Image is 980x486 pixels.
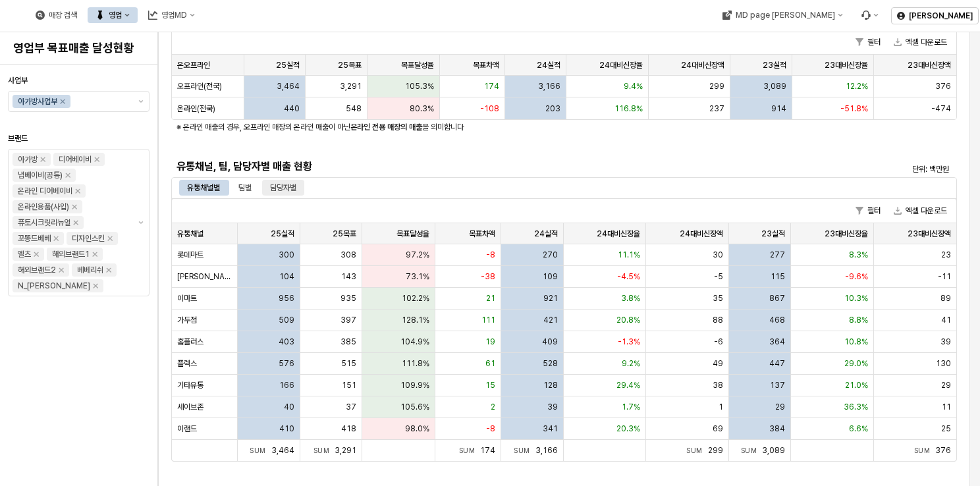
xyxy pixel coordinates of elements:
span: 20.3% [616,423,640,434]
span: 130 [936,358,951,369]
span: 440 [284,103,300,114]
span: 1.7% [622,402,640,412]
span: 109.9% [400,380,429,391]
span: 이마트 [177,293,197,304]
span: 128.1% [402,315,429,325]
div: Remove 냅베이비(공통) [65,173,70,178]
span: 385 [340,337,356,347]
button: 제안 사항 표시 [133,92,149,111]
span: 111 [481,315,495,325]
span: 11 [942,402,951,412]
span: 29.4% [616,380,640,391]
span: 23대비신장율 [825,60,868,70]
span: 88 [713,315,723,325]
span: 39 [547,402,558,412]
span: -9.6% [845,271,868,282]
span: 21.0% [845,380,868,391]
span: 515 [341,358,356,369]
span: -4.5% [617,271,640,282]
span: 온오프라인 [177,60,210,70]
span: 25실적 [271,229,294,239]
span: 38 [713,380,723,391]
span: 576 [279,358,294,369]
span: -474 [931,103,951,114]
span: 24대비신장액 [680,229,723,239]
span: 이랜드 [177,423,197,434]
div: Menu item 6 [853,7,886,23]
span: 308 [340,250,356,260]
span: 174 [480,446,495,455]
span: 목표달성율 [401,60,434,70]
div: Remove 온라인 디어베이비 [75,188,80,194]
div: Remove 디어베이비 [94,157,99,162]
div: Remove 꼬똥드베베 [53,236,59,241]
span: 24대비신장율 [599,60,643,70]
span: 104 [279,271,294,282]
span: -38 [481,271,495,282]
button: 영업MD [140,7,203,23]
span: 3,166 [538,81,560,92]
p: ※ 온라인 매출의 경우, 오프라인 매장의 온라인 매출이 아닌 을 의미합니다 [177,121,821,133]
div: 매장 검색 [49,11,77,20]
span: 8.8% [849,315,868,325]
span: 23실적 [763,60,786,70]
span: 39 [940,337,951,347]
span: 935 [340,293,356,304]
p: [PERSON_NAME] [909,11,973,21]
span: 온라인(전국) [177,103,215,114]
span: 128 [543,380,558,391]
div: Remove 아가방 [40,157,45,162]
span: 3,291 [335,446,356,455]
span: 867 [769,293,785,304]
span: 468 [769,315,785,325]
span: 914 [771,103,786,114]
span: Sum [741,446,763,454]
div: Remove 해외브랜드1 [92,252,97,257]
span: 528 [543,358,558,369]
span: 921 [543,293,558,304]
span: 20.8% [616,315,640,325]
span: 24실적 [534,229,558,239]
p: 단위: 백만원 [769,163,949,175]
span: 364 [769,337,785,347]
span: 기타유통 [177,380,204,391]
span: 8.3% [849,250,868,260]
span: -108 [480,103,499,114]
span: 23실적 [761,229,785,239]
div: Remove 온라인용품(사입) [72,204,77,209]
span: 브랜드 [8,134,28,143]
div: 아가방 [18,153,38,166]
button: 엑셀 다운로드 [888,203,952,219]
div: 영업MD [161,11,187,20]
div: N_[PERSON_NAME] [18,279,90,292]
span: 109 [543,271,558,282]
span: 가두점 [177,315,197,325]
span: 3,166 [535,446,558,455]
span: 41 [941,315,951,325]
span: Sum [313,446,335,454]
span: 376 [935,446,951,455]
span: 102.2% [402,293,429,304]
span: 15 [485,380,495,391]
span: 오프라인(전국) [177,81,222,92]
div: 매장 검색 [28,7,85,23]
span: 299 [708,446,723,455]
span: 421 [543,315,558,325]
span: 10.3% [844,293,868,304]
span: 111.8% [402,358,429,369]
span: Sum [459,446,481,454]
span: 30 [713,250,723,260]
span: 116.8% [614,103,643,114]
span: 73.1% [406,271,429,282]
span: 299 [709,81,724,92]
span: 10.8% [844,337,868,347]
h5: 유통채널, 팀, 담당자별 매출 현황 [177,160,755,173]
span: 35 [713,293,723,304]
span: -11 [938,271,951,282]
span: 24대비신장액 [681,60,724,70]
span: 3.8% [621,293,640,304]
div: Remove 디자인스킨 [107,236,113,241]
span: 105.6% [400,402,429,412]
span: 플렉스 [177,358,197,369]
span: 23대비신장액 [908,60,951,70]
